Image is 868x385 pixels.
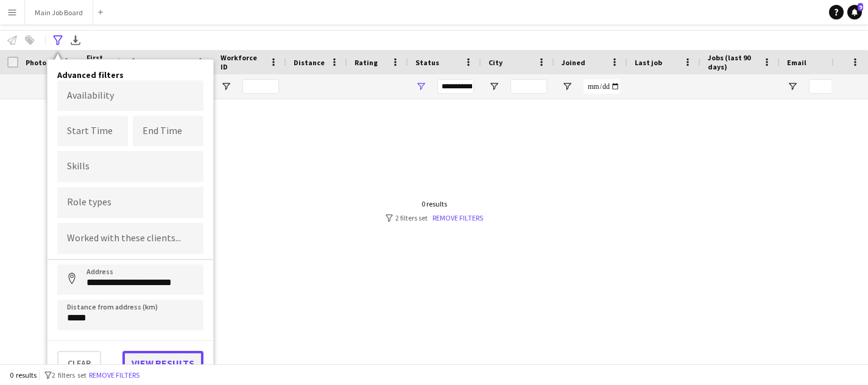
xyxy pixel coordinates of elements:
[635,58,662,67] span: Last job
[708,53,758,71] span: Jobs (last 90 days)
[562,58,585,67] span: Joined
[386,213,483,222] div: 2 filters set
[86,53,110,71] span: First Name
[787,81,798,92] button: Open Filter Menu
[242,79,279,94] input: Workforce ID Filter Input
[221,53,264,71] span: Workforce ID
[415,58,439,67] span: Status
[355,58,378,67] span: Rating
[221,81,231,92] button: Open Filter Menu
[432,213,483,222] a: Remove filters
[510,79,547,94] input: City Filter Input
[68,33,83,48] app-action-btn: Export XLSX
[562,81,573,92] button: Open Filter Menu
[25,1,93,24] button: Main Job Board
[787,58,806,67] span: Email
[584,79,620,94] input: Joined Filter Input
[7,57,18,68] input: Column with Header Selection
[294,58,325,67] span: Distance
[57,69,203,80] h4: Advanced filters
[847,5,862,19] a: 9
[67,233,194,244] input: Type to search clients...
[858,3,863,11] span: 9
[153,58,189,67] span: Last Name
[489,58,503,67] span: City
[67,161,194,172] input: Type to search skills...
[51,33,65,48] app-action-btn: Advanced filters
[489,81,499,92] button: Open Filter Menu
[415,81,426,92] button: Open Filter Menu
[67,197,194,208] input: Type to search role types...
[386,199,483,208] div: 0 results
[26,58,46,67] span: Photo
